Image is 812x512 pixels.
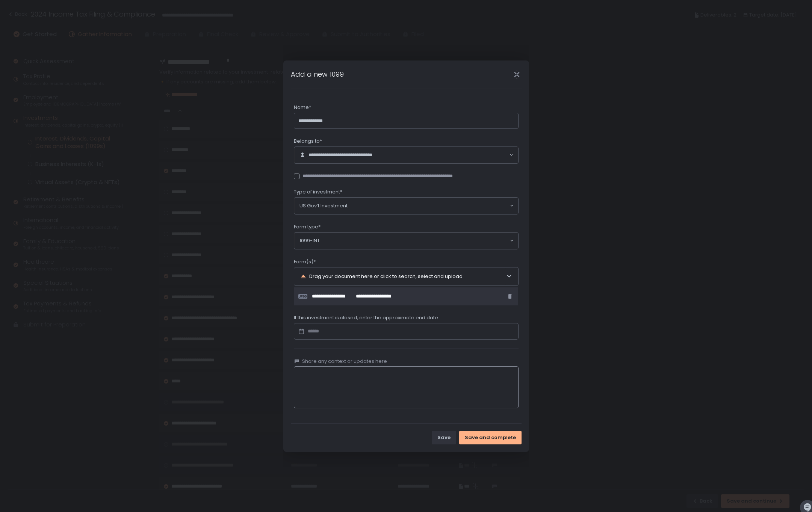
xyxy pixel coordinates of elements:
[395,151,509,159] input: Search for option
[294,314,439,321] span: If this investment is closed, enter the approximate end date.
[348,202,509,210] input: Search for option
[437,434,451,441] div: Save
[465,434,516,441] div: Save and complete
[320,237,509,245] input: Search for option
[299,237,320,245] span: 1099-INT
[294,189,342,195] span: Type of investment*
[294,323,519,340] input: Datepicker input
[299,202,348,210] span: US Gov’t Investment
[294,104,311,111] span: Name*
[294,258,316,265] span: Form(s)*
[459,431,522,444] button: Save and complete
[505,70,529,79] div: Close
[294,198,518,214] div: Search for option
[291,69,344,79] h1: Add a new 1099
[294,138,322,145] span: Belongs to*
[294,147,518,163] div: Search for option
[294,233,518,249] div: Search for option
[302,358,387,365] span: Share any context or updates here
[294,224,321,230] span: Form type*
[432,431,456,444] button: Save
